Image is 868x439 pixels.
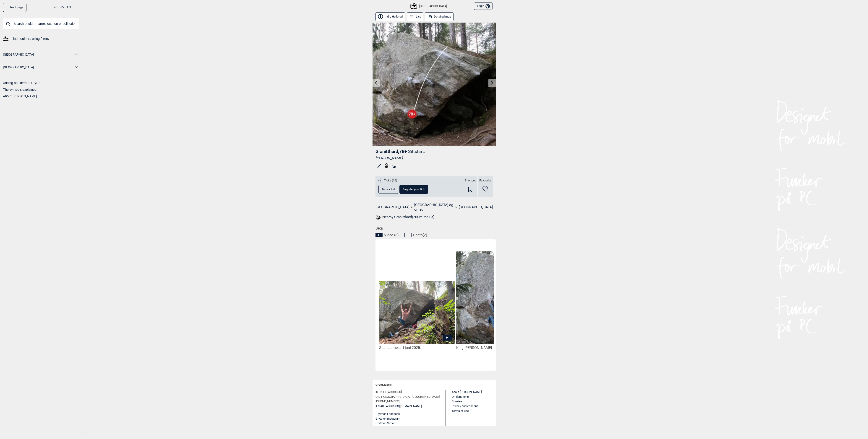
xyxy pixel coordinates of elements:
[382,188,395,191] span: To tick list
[456,346,532,350] div: King [PERSON_NAME] -
[3,81,40,85] a: Adding boulders to Gryttr
[474,3,493,10] button: Login
[399,185,428,194] button: Register your tick
[3,94,37,98] a: About [PERSON_NAME]
[456,251,532,344] img: King pa Granitthard
[375,399,399,404] span: [PHONE_NUMBER]
[384,233,399,237] span: Video ( 3 )
[479,179,491,183] span: Favourite
[3,51,74,58] a: [GEOGRAPHIC_DATA]
[379,346,454,350] div: Stian Jarness -
[403,346,421,350] span: i juni 2025.
[11,36,49,42] span: Find boulders using filters
[452,409,469,413] a: Terms of use
[3,88,36,91] a: The symbols explained
[375,214,435,220] button: Nearby Granitthard(200m radius)
[452,404,478,408] a: Privacy and consent
[3,3,26,12] a: To front page
[375,421,395,426] button: Gryttr on Vimeo
[375,404,422,409] a: [EMAIL_ADDRESS][DOMAIN_NAME]
[463,176,477,197] div: Shortcut
[375,380,493,390] div: Gryttr 2025 ©
[403,188,425,191] span: Register your tick
[452,400,462,403] a: Cookies
[459,205,493,209] a: [GEOGRAPHIC_DATA]
[407,12,423,21] button: List
[494,346,513,350] span: våren 2024.
[452,390,482,394] a: About [PERSON_NAME]
[3,36,80,42] a: Find boulders using filters
[384,179,397,183] span: Ticks (16)
[379,281,454,345] img: Stian pa Granitthard
[67,3,71,12] button: EN
[60,3,64,12] button: SV
[3,18,80,30] input: Search boulder name, location or collection
[408,149,425,154] p: Sittstart.
[375,390,402,395] span: [STREET_ADDRESS]
[452,395,469,398] a: On donations
[378,185,398,194] button: To tick list
[413,233,427,237] span: Photo ( 2 )
[375,156,493,160] div: [PERSON_NAME]
[3,64,74,71] a: [GEOGRAPHIC_DATA]
[375,12,405,21] button: Indre Hellerud
[425,12,454,21] button: Detailed map
[375,412,400,416] button: Gryttr on Facebook
[414,203,454,212] a: [GEOGRAPHIC_DATA] og omegn
[375,226,496,371] div: Beta
[375,203,493,212] nav: > >
[375,149,407,154] span: Granitthard , 7B+
[411,3,447,9] div: [GEOGRAPHIC_DATA]
[373,23,496,146] img: Granitthard 200415
[375,416,400,421] button: Gryttr on Instagram
[375,395,440,399] span: 0494 [GEOGRAPHIC_DATA], [GEOGRAPHIC_DATA]
[375,205,409,209] a: [GEOGRAPHIC_DATA]
[53,3,57,12] button: NO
